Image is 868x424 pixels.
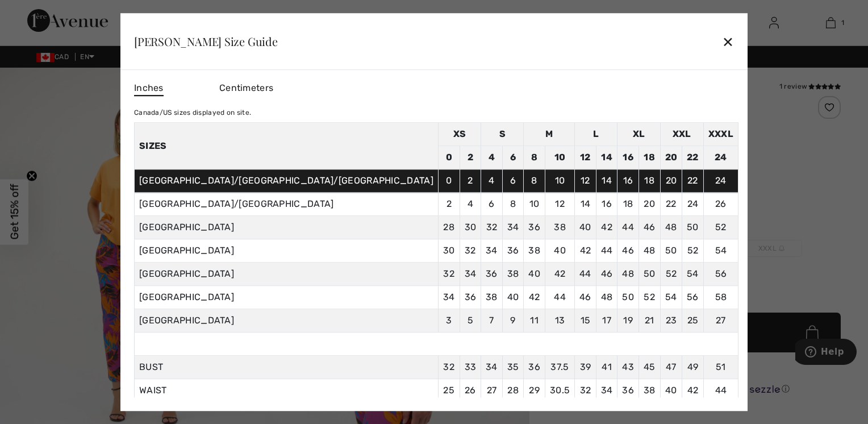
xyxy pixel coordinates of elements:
td: 22 [682,146,704,169]
td: 14 [575,193,596,216]
td: 52 [703,216,738,239]
td: 32 [438,263,460,286]
td: S [481,123,524,146]
td: 58 [703,286,738,309]
div: Canada/US sizes displayed on site. [134,107,738,118]
td: 36 [524,216,545,239]
td: 38 [481,286,503,309]
td: 38 [502,263,524,286]
td: 15 [575,309,596,332]
td: 44 [575,263,596,286]
td: 2 [438,193,460,216]
td: 12 [575,169,596,193]
td: 18 [639,169,660,193]
td: 3 [438,309,460,332]
td: 14 [596,169,617,193]
td: M [524,123,575,146]
td: 46 [596,263,617,286]
td: 48 [660,216,682,239]
td: 38 [545,216,574,239]
td: 50 [639,263,660,286]
td: 46 [575,286,596,309]
span: 42 [687,385,699,396]
td: 54 [682,263,704,286]
th: Sizes [134,123,438,169]
td: 34 [481,239,503,263]
span: 30.5 [550,385,570,396]
td: 52 [660,263,682,286]
td: 19 [617,309,639,332]
span: Centimeters [219,82,273,93]
td: 40 [524,263,545,286]
td: 0 [438,146,460,169]
td: 36 [460,286,481,309]
span: 28 [507,385,519,396]
td: 42 [524,286,545,309]
td: 18 [617,193,639,216]
div: [PERSON_NAME] Size Guide [134,36,278,47]
td: 8 [524,169,545,193]
td: 8 [524,146,545,169]
td: 56 [682,286,704,309]
td: 52 [639,286,660,309]
td: 48 [596,286,617,309]
td: 38 [524,239,545,263]
td: 32 [460,239,481,263]
td: [GEOGRAPHIC_DATA] [134,216,438,239]
span: 36 [622,385,634,396]
td: 40 [545,239,574,263]
td: 22 [682,169,704,193]
td: 14 [596,146,617,169]
span: 43 [622,361,634,372]
span: 36 [528,361,540,372]
span: 32 [443,361,454,372]
span: 40 [665,385,677,396]
td: 48 [639,239,660,263]
td: 17 [596,309,617,332]
td: 50 [617,286,639,309]
span: 26 [465,385,476,396]
td: [GEOGRAPHIC_DATA] [134,309,438,332]
td: 0 [438,169,460,193]
td: 40 [502,286,524,309]
td: 24 [682,193,704,216]
td: 44 [617,216,639,239]
td: 20 [660,169,682,193]
td: 44 [545,286,574,309]
td: 54 [660,286,682,309]
td: 25 [682,309,704,332]
td: 2 [460,169,481,193]
td: XXL [660,123,703,146]
td: 9 [502,309,524,332]
span: 41 [602,361,612,372]
td: 30 [438,239,460,263]
td: 46 [639,216,660,239]
td: 10 [545,169,574,193]
td: 20 [639,193,660,216]
td: 10 [524,193,545,216]
td: 16 [596,193,617,216]
td: [GEOGRAPHIC_DATA] [134,263,438,286]
td: 50 [660,239,682,263]
td: XS [438,123,481,146]
td: [GEOGRAPHIC_DATA] [134,239,438,263]
span: 29 [529,385,540,396]
td: 11 [524,309,545,332]
td: 48 [617,263,639,286]
td: 16 [617,146,639,169]
td: 54 [703,239,738,263]
span: Help [26,8,49,18]
td: 6 [502,146,524,169]
td: 4 [460,193,481,216]
td: L [575,123,617,146]
td: 30 [460,216,481,239]
span: 34 [486,361,498,372]
td: [GEOGRAPHIC_DATA]/[GEOGRAPHIC_DATA]/[GEOGRAPHIC_DATA] [134,169,438,193]
span: 51 [716,361,726,372]
span: 38 [644,385,656,396]
td: 50 [682,216,704,239]
td: 42 [596,216,617,239]
td: 12 [575,146,596,169]
td: 27 [703,309,738,332]
span: 33 [465,361,477,372]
